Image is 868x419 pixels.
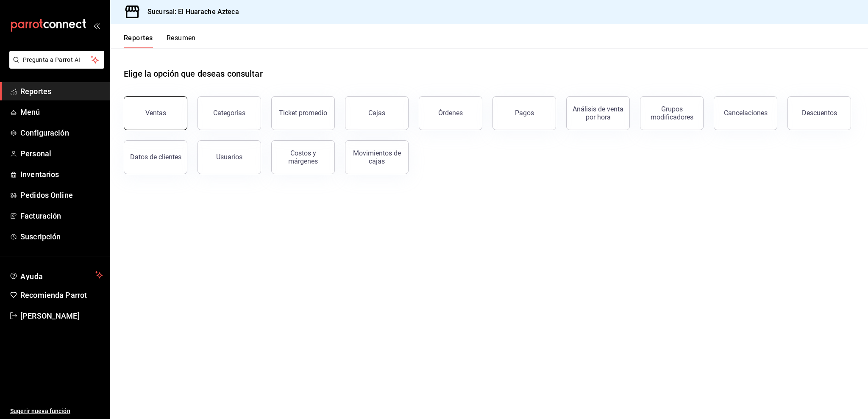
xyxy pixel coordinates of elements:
div: Análisis de venta por hora [572,105,624,121]
button: Resumen [167,34,196,48]
span: [PERSON_NAME] [20,310,103,322]
h1: Elige la opción que deseas consultar [124,67,263,80]
button: Costos y márgenes [271,140,335,174]
button: Análisis de venta por hora [566,96,630,130]
button: Categorías [198,96,261,130]
div: navigation tabs [124,34,196,48]
div: Movimientos de cajas [351,149,403,165]
span: Recomienda Parrot [20,289,103,301]
button: Ventas [124,96,187,130]
div: Costos y márgenes [277,149,329,165]
button: Cancelaciones [714,96,777,130]
button: open_drawer_menu [93,22,100,29]
button: Órdenes [419,96,482,130]
span: Suscripción [20,231,103,242]
div: Usuarios [216,153,242,161]
span: Pregunta a Parrot AI [23,55,91,64]
button: Grupos modificadores [640,96,704,130]
div: Ventas [145,109,166,117]
span: Pedidos Online [20,189,103,201]
button: Ticket promedio [271,96,335,130]
span: Menú [20,106,103,118]
span: Reportes [20,86,103,97]
span: Inventarios [20,169,103,180]
div: Órdenes [438,109,463,117]
span: Ayuda [20,270,92,280]
div: Grupos modificadores [645,105,698,121]
button: Reportes [124,34,153,48]
button: Descuentos [787,96,851,130]
h3: Sucursal: El Huarache Azteca [141,7,239,17]
span: Sugerir nueva función [10,407,103,416]
button: Pregunta a Parrot AI [9,51,104,69]
button: Pagos [492,96,556,130]
a: Pregunta a Parrot AI [6,61,104,70]
div: Categorías [213,109,245,117]
span: Facturación [20,210,103,222]
div: Descuentos [802,109,837,117]
a: Cajas [345,96,409,130]
div: Pagos [515,109,534,117]
div: Cajas [368,108,386,118]
button: Usuarios [198,140,261,174]
span: Configuración [20,127,103,139]
button: Movimientos de cajas [345,140,409,174]
div: Datos de clientes [130,153,181,161]
div: Ticket promedio [279,109,327,117]
div: Cancelaciones [724,109,768,117]
span: Personal [20,148,103,159]
button: Datos de clientes [124,140,187,174]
